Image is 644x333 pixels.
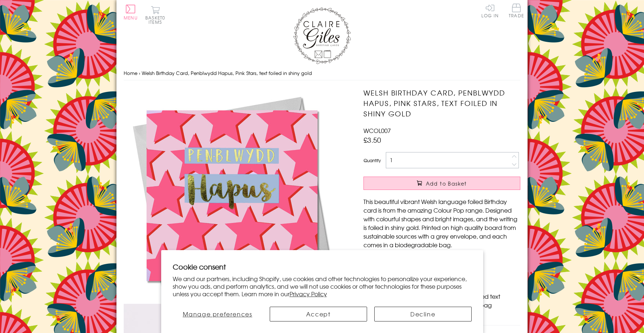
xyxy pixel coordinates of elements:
[363,157,381,164] label: Quantity
[363,126,391,135] span: WCOL007
[363,88,520,119] h1: Welsh Birthday Card, Penblwydd Hapus, Pink Stars, text foiled in shiny gold
[509,4,524,19] a: Trade
[173,275,472,297] p: We and our partners, including Shopify, use cookies and other technologies to personalize your ex...
[124,14,138,21] span: Menu
[363,197,520,249] p: This beautiful vibrant Welsh language foiled Birthday card is from the amazing Colour Pop range. ...
[124,88,340,304] img: Welsh Birthday Card, Penblwydd Hapus, Pink Stars, text foiled in shiny gold
[363,135,381,145] span: £3.50
[124,70,137,76] a: Home
[509,4,524,18] span: Trade
[374,307,472,321] button: Decline
[142,70,312,76] span: Welsh Birthday Card, Penblwydd Hapus, Pink Stars, text foiled in shiny gold
[139,70,140,76] span: ›
[270,307,367,321] button: Accept
[426,180,467,187] span: Add to Basket
[183,310,252,318] span: Manage preferences
[145,6,165,24] button: Basket0 items
[149,14,165,25] span: 0 items
[363,177,520,190] button: Add to Basket
[173,262,472,272] h2: Cookie consent
[290,289,327,298] a: Privacy Policy
[124,5,138,20] button: Menu
[481,4,499,18] a: Log In
[293,7,351,64] img: Claire Giles Greetings Cards
[173,307,263,321] button: Manage preferences
[124,66,520,81] nav: breadcrumbs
